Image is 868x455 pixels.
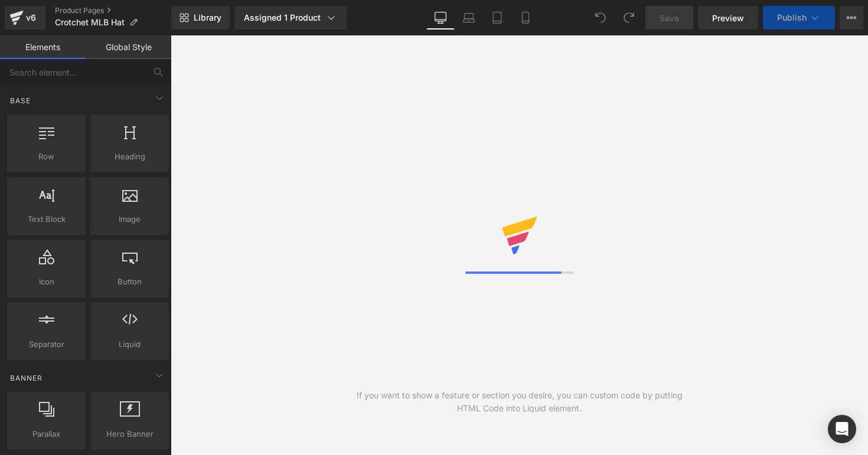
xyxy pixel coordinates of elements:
span: Row [11,150,82,163]
span: Text Block [11,213,82,225]
span: Library [194,12,221,23]
span: Base [9,95,32,106]
a: New Library [171,6,230,30]
a: Desktop [426,6,455,30]
span: Icon [11,276,82,288]
button: Undo [589,6,612,30]
button: More [840,6,863,30]
span: Save [660,12,679,24]
a: Preview [698,6,758,30]
span: Crotchet MLB Hat [55,18,125,27]
span: Separator [11,338,82,351]
span: Hero Banner [94,428,165,440]
span: Button [94,276,165,288]
button: Redo [617,6,641,30]
div: v6 [24,10,38,25]
span: Parallax [11,428,82,440]
span: Preview [712,12,744,24]
a: Laptop [455,6,483,30]
span: Liquid [94,338,165,351]
div: Assigned 1 Product [244,12,337,24]
span: Publish [777,13,807,22]
span: Image [94,213,165,225]
div: Open Intercom Messenger [828,415,856,443]
a: Product Pages [55,6,171,15]
a: Global Style [86,35,171,59]
a: Mobile [511,6,540,30]
button: Publish [763,6,835,30]
span: Banner [9,372,44,384]
a: v6 [5,6,45,30]
span: Heading [94,150,165,163]
div: If you want to show a feature or section you desire, you can custom code by putting HTML Code int... [345,389,694,415]
a: Tablet [483,6,511,30]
